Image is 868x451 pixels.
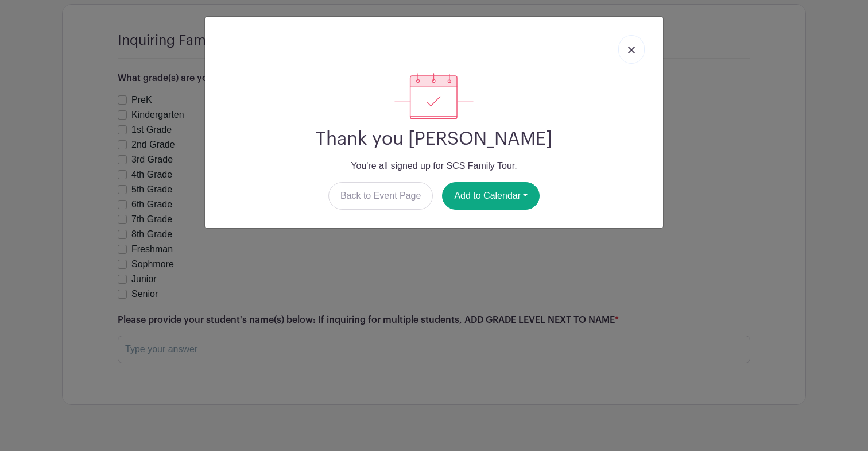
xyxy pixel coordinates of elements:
img: close_button-5f87c8562297e5c2d7936805f587ecaba9071eb48480494691a3f1689db116b3.svg [628,47,635,53]
img: signup_complete-c468d5dda3e2740ee63a24cb0ba0d3ce5d8a4ecd24259e683200fb1569d990c8.svg [394,73,474,119]
h2: Thank you [PERSON_NAME] [214,128,654,150]
a: Back to Event Page [328,182,433,210]
button: Add to Calendar [442,182,540,210]
p: You're all signed up for SCS Family Tour. [214,159,654,173]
